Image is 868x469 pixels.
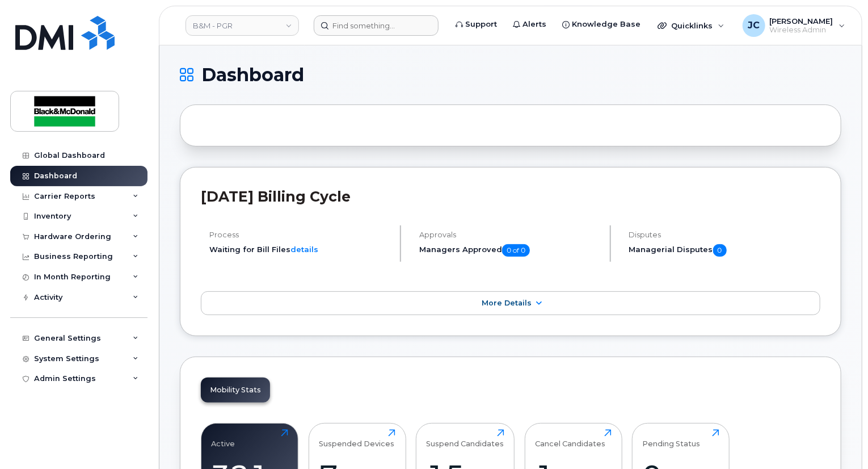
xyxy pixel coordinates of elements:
[419,231,600,239] h4: Approvals
[502,244,530,257] span: 0 of 0
[482,299,532,307] span: More Details
[201,188,820,205] h2: [DATE] Billing Cycle
[319,429,394,448] div: Suspended Devices
[209,231,390,239] h4: Process
[209,244,390,255] li: Waiting for Bill Files
[419,244,600,257] h5: Managers Approved
[713,244,727,257] span: 0
[643,429,701,448] div: Pending Status
[212,429,235,448] div: Active
[201,66,304,83] span: Dashboard
[629,244,820,257] h5: Managerial Disputes
[427,429,504,448] div: Suspend Candidates
[629,231,820,239] h4: Disputes
[290,245,318,254] a: details
[535,429,605,448] div: Cancel Candidates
